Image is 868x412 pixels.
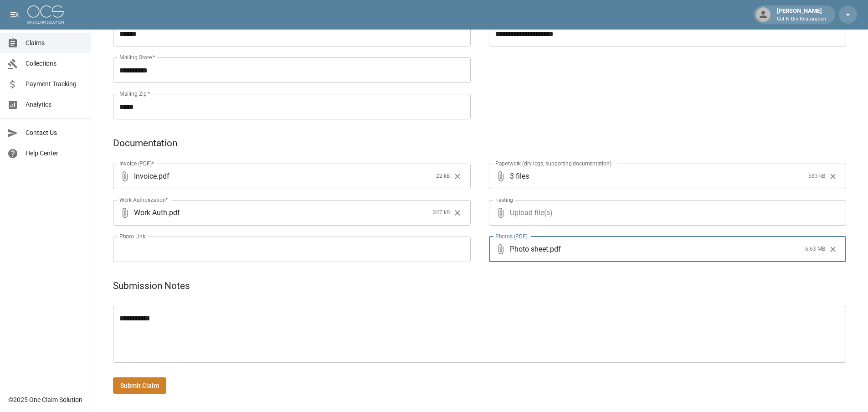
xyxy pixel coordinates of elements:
[808,172,825,181] span: 583 kB
[510,164,805,189] span: 3 files
[26,38,83,48] span: Claims
[495,160,611,167] label: Paperwork (dry logs, supporting documentation)
[510,200,822,226] span: Upload file(s)
[436,172,450,181] span: 22 kB
[777,15,826,23] p: Cut N Dry Restoration
[157,171,169,181] span: . pdf
[826,242,840,256] button: Clear
[826,170,840,183] button: Clear
[27,5,64,24] img: ocs-logo-white-transparent.png
[134,207,167,218] span: Work Auth
[548,244,561,254] span: . pdf
[26,128,83,138] span: Contact Us
[119,196,168,204] label: Work Authorization*
[495,196,513,204] label: Testing
[451,206,464,220] button: Clear
[510,244,548,254] span: Photo sheet
[26,149,83,158] span: Help Center
[451,170,464,183] button: Clear
[495,232,528,240] label: Photos (PDF)
[433,208,450,217] span: 347 kB
[26,59,83,68] span: Collections
[134,171,157,181] span: Invoice
[113,377,166,394] button: Submit Claim
[5,5,24,24] button: open drawer
[26,100,83,109] span: Analytics
[119,160,154,167] label: Invoice (PDF)*
[805,245,825,254] span: 6.63 MB
[8,395,82,404] div: © 2025 One Claim Solution
[119,232,145,240] label: Photo Link
[119,90,150,98] label: Mailing Zip
[26,79,83,89] span: Payment Tracking
[167,207,180,218] span: . pdf
[119,53,155,61] label: Mailing State
[773,6,830,23] div: [PERSON_NAME]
